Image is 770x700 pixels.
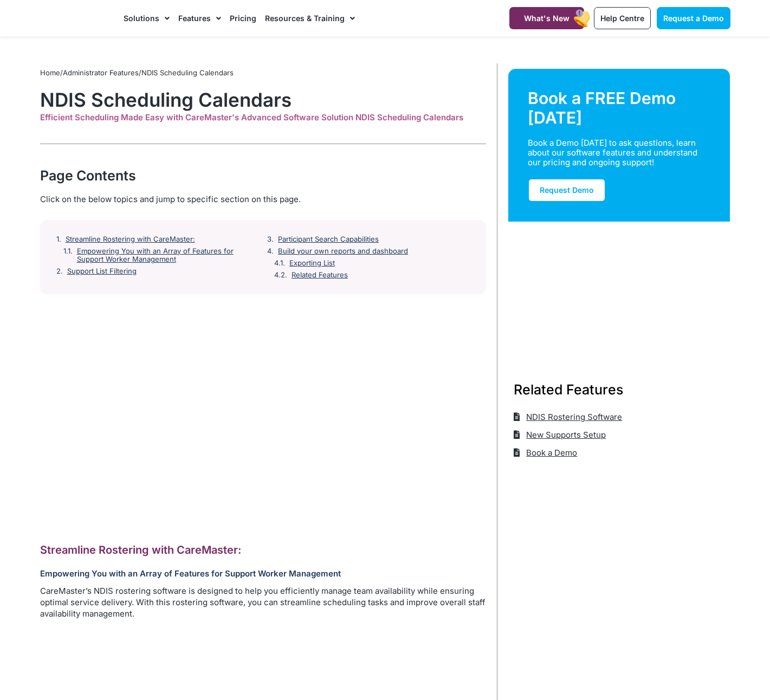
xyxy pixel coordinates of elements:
[40,585,486,619] p: CareMaster’s NDIS rostering software is designed to help you efficiently manage team availability...
[40,10,113,27] img: CareMaster Logo
[514,444,578,462] a: Book a Demo
[40,113,486,122] div: Efficient Scheduling Made Easy with CareMaster's Advanced Software Solution NDIS Scheduling Calen...
[40,193,486,205] div: Click on the below topics and jump to specific section on this page.
[40,68,60,77] a: Home
[528,88,711,127] div: Book a FREE Demo [DATE]
[40,543,486,557] h2: Streamline Rostering with CareMaster:
[77,247,259,264] a: Empowering You with an Array of Features for Support Worker Management
[540,185,594,195] span: Request Demo
[278,247,408,256] a: Build your own reports and dashboard
[40,166,486,185] div: Page Contents
[600,14,644,23] span: Help Centre
[509,7,584,29] a: What's New
[663,14,724,23] span: Request a Demo
[63,68,139,77] a: Administrator Features
[40,88,486,111] h1: NDIS Scheduling Calendars
[278,235,379,244] a: Participant Search Capabilities
[40,568,486,579] h3: Empowering You with an Array of Features for Support Worker Management
[594,7,651,29] a: Help Centre
[528,138,698,167] div: Book a Demo [DATE] to ask questions, learn about our software features and understand our pricing...
[528,178,606,202] a: Request Demo
[40,68,234,77] span: / /
[523,444,577,462] span: Book a Demo
[292,271,348,280] a: Related Features
[508,222,730,354] img: Support Worker and NDIS Participant out for a coffee.
[289,259,335,268] a: Exporting List
[514,408,623,426] a: NDIS Rostering Software
[524,14,570,23] span: What's New
[514,380,725,399] h3: Related Features
[657,7,730,29] a: Request a Demo
[523,426,606,444] span: New Supports Setup
[514,426,606,444] a: New Supports Setup
[523,408,622,426] span: NDIS Rostering Software
[67,267,137,276] a: Support List Filtering
[141,68,234,77] span: NDIS Scheduling Calendars
[66,235,195,244] a: Streamline Rostering with CareMaster:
